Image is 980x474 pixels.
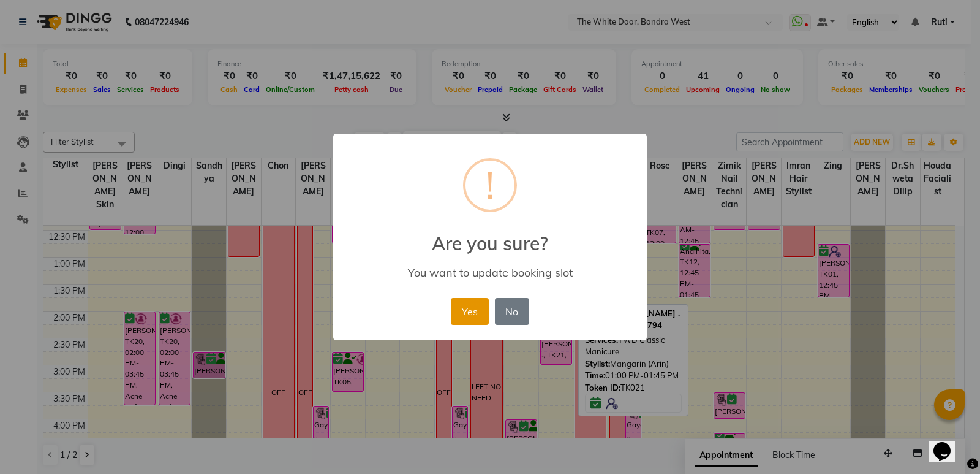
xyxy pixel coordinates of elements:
[351,266,629,280] div: You want to update booking slot
[929,425,968,462] iframe: chat widget
[495,298,529,325] button: No
[486,161,494,210] div: !
[333,218,647,254] h2: Are you sure?
[451,298,488,325] button: Yes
